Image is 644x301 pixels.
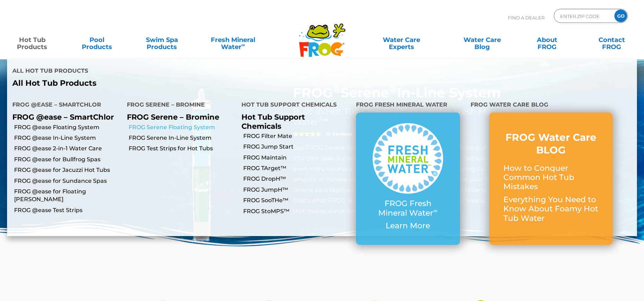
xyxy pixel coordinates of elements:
a: Hot Tub Support Chemicals [241,113,305,130]
p: FROG Fresh Mineral Water [370,199,446,218]
sup: ∞ [241,42,245,48]
a: FROG @ease 2-in-1 Water Care [14,145,122,152]
h4: Hot Tub Support Chemicals [241,98,345,113]
a: FROG Fresh Mineral Water∞ Learn More [370,123,446,234]
a: FROG Serene Floating System [129,124,236,131]
a: FROG JumpH™ [243,186,351,194]
a: Water CareExperts [361,33,442,47]
a: FROG StoMPS™ [243,207,351,215]
a: FROG DropH™ [243,175,351,183]
h4: FROG @ease – SmartChlor [12,98,116,113]
a: FROG @ease Test Strips [14,206,122,214]
a: FROG Jump Start [243,143,351,151]
p: FROG @ease – SmartChlor [12,113,116,121]
a: AboutFROG [522,33,572,47]
a: FROG Water Care BLOG How to Conquer Common Hot Tub Mistakes Everything You Need to Know About Foa... [503,131,599,227]
p: FROG Serene – Bromine [127,113,231,121]
a: FROG Maintain [243,154,351,162]
img: Frog Products Logo [295,14,349,57]
a: FROG Serene In-Line System [129,134,236,142]
h4: FROG Fresh Mineral Water [356,98,460,113]
a: FROG @ease for Bullfrog Spas [14,156,122,163]
p: Learn More [370,221,446,230]
input: GO [614,10,627,22]
h3: FROG Water Care BLOG [503,131,599,157]
a: FROG SooTHe™ [243,197,351,204]
a: FROG @ease for Sundance Spas [14,177,122,185]
p: Everything You Need to Know About Foamy Hot Tub Water [503,195,599,223]
p: How to Conquer Common Hot Tub Mistakes [503,164,599,192]
sup: ∞ [433,207,437,214]
a: FROG Filter Mate [243,132,351,140]
a: PoolProducts [72,33,122,47]
h4: All Hot Tub Products [12,65,317,79]
a: Hot TubProducts [7,33,57,47]
a: FROG Test Strips for Hot Tubs [129,145,236,152]
a: FROG @ease Floating System [14,124,122,131]
a: FROG @ease In-Line System [14,134,122,142]
p: Find A Dealer [508,9,545,26]
a: ContactFROG [587,33,637,47]
a: FROG @ease for Floating [PERSON_NAME] [14,188,122,204]
a: Swim SpaProducts [137,33,187,47]
a: All Hot Tub Products [12,79,317,88]
a: FROG @ease for Jacuzzi Hot Tubs [14,166,122,174]
a: Fresh MineralWater∞ [201,33,264,47]
a: FROG TArget™ [243,164,351,172]
a: Water CareBlog [457,33,507,47]
h4: FROG Serene – Bromine [127,98,231,113]
h4: FROG Water Care Blog [471,98,632,113]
